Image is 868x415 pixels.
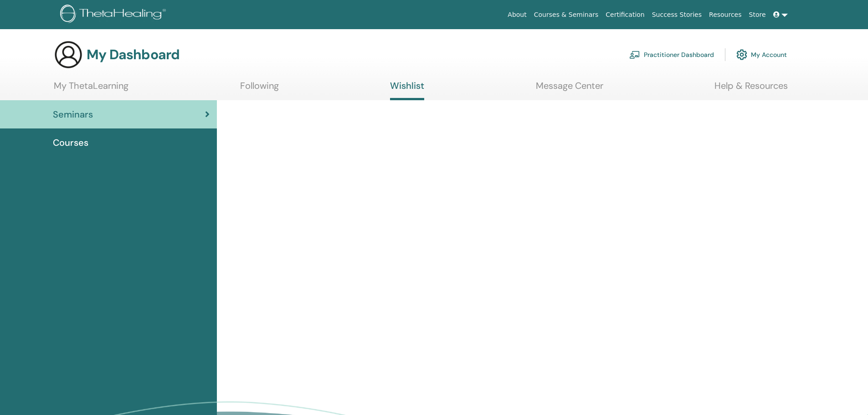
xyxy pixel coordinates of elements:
[736,47,747,62] img: cog.svg
[504,6,530,23] a: About
[87,46,180,63] h3: My Dashboard
[714,80,788,98] a: Help & Resources
[240,80,279,98] a: Following
[60,5,169,25] img: logo.png
[602,6,648,23] a: Certification
[629,51,640,59] img: chalkboard-teacher.svg
[53,136,88,149] span: Courses
[705,6,745,23] a: Resources
[648,6,705,23] a: Success Stories
[54,40,83,69] img: generic-user-icon.jpg
[530,6,602,23] a: Courses & Seminars
[629,45,714,65] a: Practitioner Dashboard
[536,80,603,98] a: Message Center
[736,45,787,65] a: My Account
[53,108,93,121] span: Seminars
[745,6,770,23] a: Store
[390,80,424,100] a: Wishlist
[54,80,128,98] a: My ThetaLearning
